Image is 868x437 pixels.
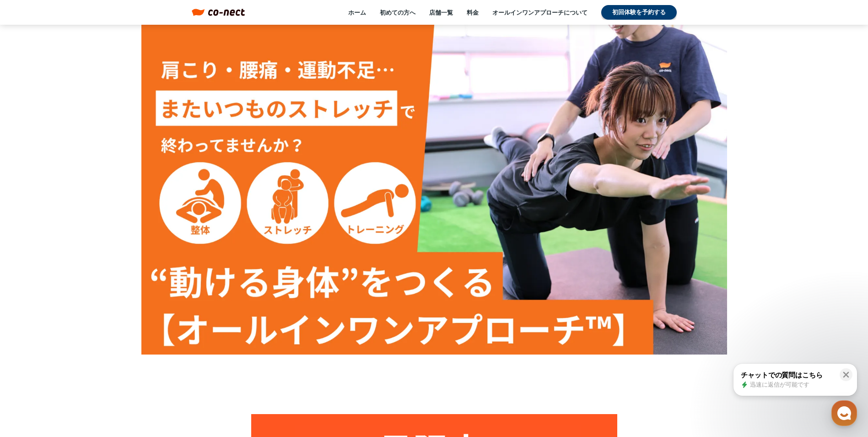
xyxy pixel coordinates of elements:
[348,8,366,16] a: ホーム
[467,8,479,16] a: 料金
[429,8,453,16] a: 店舗一覧
[492,8,588,16] a: オールインワンアプローチについて
[380,8,415,16] a: 初めての方へ
[601,5,677,20] a: 初回体験を予約する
